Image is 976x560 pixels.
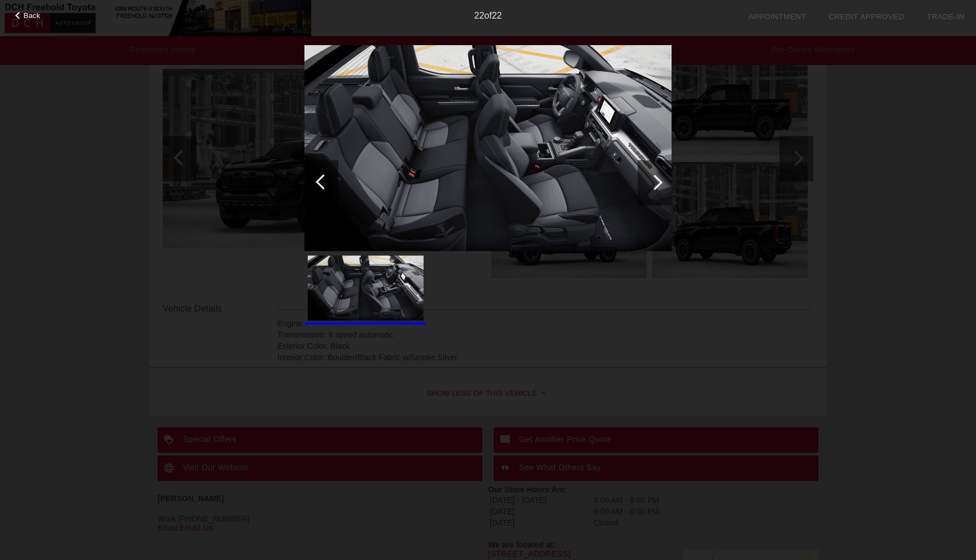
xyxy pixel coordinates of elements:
[308,256,424,321] img: 2fb8412397d43deadec672c71f16d1aa.png
[927,12,965,21] a: Trade-In
[492,11,502,20] span: 22
[24,11,41,20] span: Back
[748,12,806,21] a: Appointment
[304,45,672,251] img: 2fb8412397d43deadec672c71f16d1aa.png
[474,11,485,20] span: 22
[829,12,904,21] a: Credit Approved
